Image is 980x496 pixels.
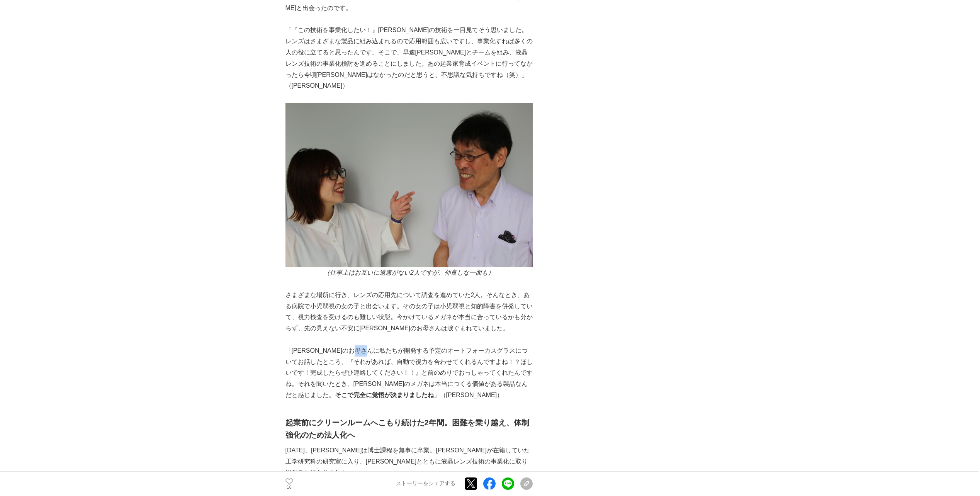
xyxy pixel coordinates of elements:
p: さまざまな場所に行き、レンズの応用先について調査を進めていた2人。そんなとき、ある病院で小児弱視の女の子と出会います。その女の子は小児弱視と知的障害を併発していて、視力検査を受けるのも難しい状態... [285,290,533,334]
h2: 起業前にクリーンルームへこもり続けた2年間。困難を乗り越え、体制強化のため法人化へ [285,416,533,441]
strong: そこで完全に覚悟が決まりましたね [335,392,434,398]
p: 16 [285,486,293,489]
p: 「『この技術を事業化したい！』[PERSON_NAME]の技術を一目見てそう思いました。レンズはさまざまな製品に組み込まれるので応用範囲も広いですし、事業化すれば多くの人の役に立てると思ったんで... [285,25,533,92]
img: thumbnail_fc1c50c0-883e-11ee-aa95-35db00985119.jpg [285,103,533,267]
p: ストーリーをシェアする [396,481,455,488]
p: 「[PERSON_NAME]のお母さんに私たちが開発する予定のオートフォーカスグラスについてお話したところ、『それがあれば、自動で視力を合わせてくれるんですよね！？ほしいです！完成したらぜひ連絡... [285,345,533,401]
em: （仕事上はお互いに遠慮がない2人ですが、仲良しな一面も） [324,269,494,276]
p: [DATE]、[PERSON_NAME]は博士課程を無事に卒業。[PERSON_NAME]が在籍していた工学研究科の研究室に入り、[PERSON_NAME]とともに液晶レンズ技術の事業化に取り組... [285,445,533,478]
